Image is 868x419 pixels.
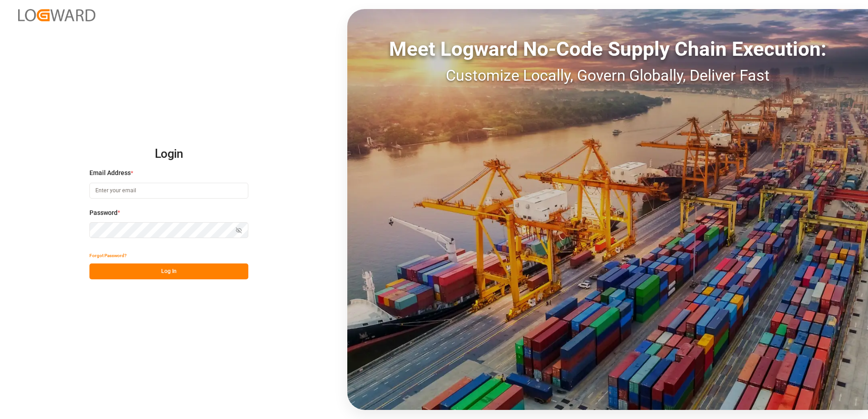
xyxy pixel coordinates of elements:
[89,183,248,199] input: Enter your email
[89,263,248,279] button: Log In
[347,34,868,64] div: Meet Logward No-Code Supply Chain Execution:
[89,168,131,178] span: Email Address
[18,9,95,21] img: Logward_new_orange.png
[347,64,868,87] div: Customize Locally, Govern Globally, Deliver Fast
[89,248,127,263] button: Forgot Password?
[89,208,118,218] span: Password
[89,140,248,169] h2: Login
